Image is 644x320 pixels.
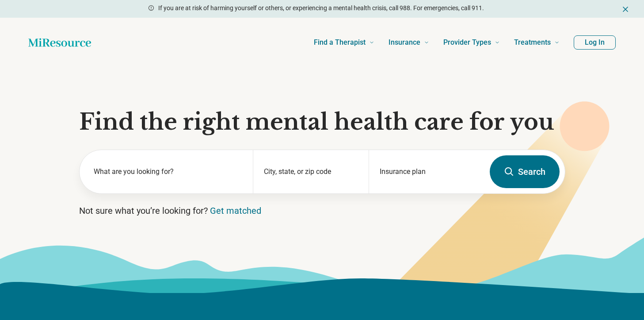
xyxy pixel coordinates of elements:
[79,204,565,217] p: Not sure what you’re looking for?
[443,36,491,49] span: Provider Types
[314,25,374,60] a: Find a Therapist
[210,205,261,216] a: Get matched
[94,166,243,177] label: What are you looking for?
[28,34,91,51] a: Home page
[490,155,560,188] button: Search
[314,36,366,49] span: Find a Therapist
[574,35,616,50] button: Log In
[389,25,429,60] a: Insurance
[443,25,500,60] a: Provider Types
[514,25,560,60] a: Treatments
[389,36,420,49] span: Insurance
[79,109,565,135] h1: Find the right mental health care for you
[514,36,551,49] span: Treatments
[621,4,630,14] button: Dismiss
[158,4,484,13] p: If you are at risk of harming yourself or others, or experiencing a mental health crisis, call 98...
